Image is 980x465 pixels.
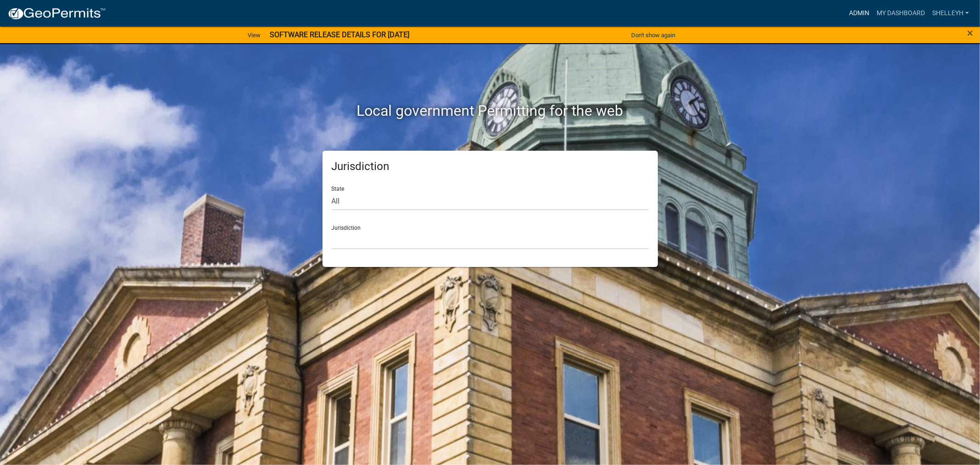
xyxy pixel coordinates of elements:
a: Admin [845,5,873,22]
a: My Dashboard [873,5,929,22]
a: shelleyh [929,5,973,22]
a: View [244,28,264,43]
button: Don't show again [628,28,679,43]
h5: Jurisdiction [332,160,649,173]
button: Close [967,28,973,39]
h2: Local government Permitting for the web [235,102,745,119]
span: × [967,27,973,40]
strong: SOFTWARE RELEASE DETAILS FOR [DATE] [270,30,409,39]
